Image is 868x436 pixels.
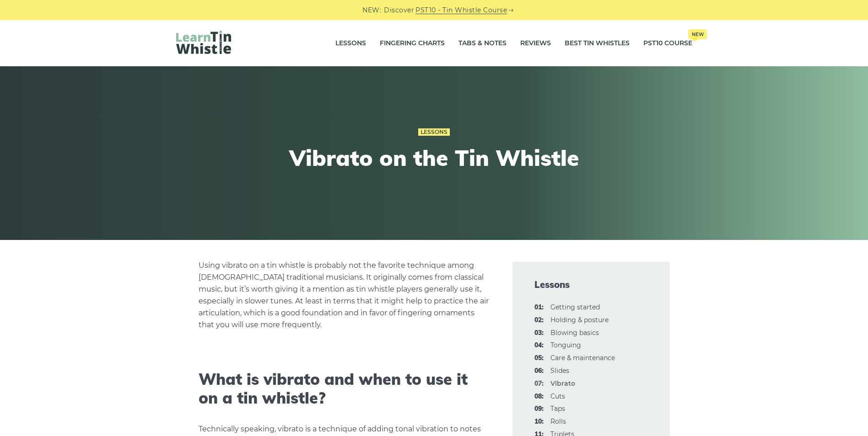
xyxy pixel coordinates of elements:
[534,278,648,291] span: Lessons
[550,367,569,375] a: 06:Slides
[688,29,707,39] span: New
[534,416,544,427] span: 10:
[550,417,566,425] a: 10:Rolls
[335,32,366,55] a: Lessons
[520,32,551,55] a: Reviews
[534,366,544,377] span: 06:
[534,378,544,389] span: 07:
[176,31,231,54] img: LearnTinWhistle.com
[550,354,615,362] a: 05:Care & maintenance
[534,391,544,402] span: 08:
[565,32,630,55] a: Best Tin Whistles
[550,379,575,388] strong: Vibrato
[534,328,544,339] span: 03:
[550,303,600,311] a: 01:Getting started
[550,392,565,400] a: 08:Cuts
[199,260,491,331] p: Using vibrato on a tin whistle is probably not the favorite technique among [DEMOGRAPHIC_DATA] tr...
[458,32,507,55] a: Tabs & Notes
[380,32,445,55] a: Fingering Charts
[550,329,599,337] a: 03:Blowing basics
[534,315,544,326] span: 02:
[550,316,609,324] a: 02:Holding & posture
[643,32,692,55] a: PST10 CourseNew
[534,404,544,415] span: 09:
[550,341,581,349] a: 04:Tonguing
[266,145,603,171] h1: Vibrato on the Tin Whistle
[199,370,491,408] h2: What is vibrato and when to use it on a tin whistle?
[550,404,565,413] a: 09:Taps
[534,302,544,313] span: 01:
[418,128,450,136] a: Lessons
[534,353,544,364] span: 05:
[534,340,544,351] span: 04:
